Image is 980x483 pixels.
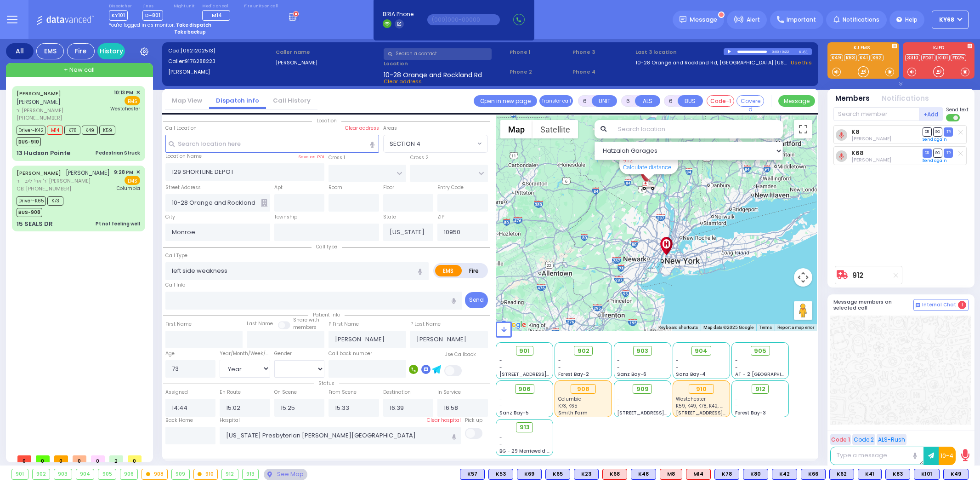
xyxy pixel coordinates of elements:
[165,125,197,132] label: Call Location
[109,10,128,21] span: KY101
[572,48,632,56] span: Phone 3
[747,16,760,24] span: Alert
[617,364,620,371] span: -
[465,292,488,308] button: Send
[574,469,599,480] div: K23
[17,455,31,462] span: 0
[558,396,582,402] span: Columbia
[936,54,950,61] a: K101
[858,54,870,61] a: K41
[676,402,728,409] span: K59, K49, K78, K42, M14
[185,57,215,65] span: 9176288223
[17,219,53,229] div: 15 SEALS DR
[120,469,138,479] div: 906
[136,168,140,176] span: ✕
[168,68,273,76] label: [PERSON_NAME]
[136,89,140,97] span: ✕
[329,154,345,161] label: Cross 1
[707,95,734,107] button: Code-1
[830,434,851,445] button: Code 1
[437,389,461,396] label: In Service
[264,469,307,480] div: See map
[558,364,561,371] span: -
[82,126,98,135] span: K49
[801,469,826,480] div: K66
[592,95,617,107] button: UNIT
[17,169,61,177] a: [PERSON_NAME]
[261,199,267,207] span: Other building occupants
[293,324,317,331] span: members
[635,48,724,56] label: Last 3 location
[635,59,788,67] a: 10-28 Orange and Rockland Rd, [GEOGRAPHIC_DATA] [US_STATE]
[165,184,201,191] label: Street Address
[623,157,633,164] a: 912
[754,346,766,356] span: 905
[558,402,578,409] span: K73, K65
[110,105,140,112] span: Westchester
[695,346,708,356] span: 904
[518,385,531,394] span: 906
[312,117,341,124] span: Location
[17,196,46,206] span: Driver-K65
[99,126,115,135] span: K59
[176,22,211,29] strong: Take dispatch
[17,90,61,97] a: [PERSON_NAME]
[680,16,686,23] img: message.svg
[617,396,620,402] span: -
[6,43,34,59] div: All
[500,120,532,138] button: Show street map
[933,127,942,136] span: SO
[923,137,947,142] a: Send again
[558,409,588,416] span: Smith Farm
[787,16,816,24] span: Important
[689,384,714,394] div: 910
[772,469,797,480] div: BLS
[735,371,803,378] span: AT - 2 [GEOGRAPHIC_DATA]
[835,93,870,104] button: Members
[885,469,910,480] div: BLS
[312,243,342,250] span: Call type
[427,14,500,25] input: (000)000-00000
[794,301,812,320] button: Drag Pegman onto the map to open Street View
[914,469,940,480] div: BLS
[946,113,961,122] label: Turn off text
[384,60,506,68] label: Location
[943,469,969,480] div: BLS
[165,417,193,424] label: Back Home
[47,126,63,135] span: M14
[782,46,790,57] div: 0:22
[73,455,86,462] span: 0
[903,46,974,52] label: KJFD
[736,95,764,107] button: Covered
[612,120,782,138] input: Search location
[17,177,110,185] span: ר' ארי' לייב - ר' [PERSON_NAME]
[96,149,140,156] div: Pedestrian Struck
[944,149,953,157] span: TR
[923,127,932,136] span: DR
[951,54,966,61] a: FD25
[117,185,140,192] span: Columbia
[128,455,142,462] span: 0
[36,455,50,462] span: 0
[858,469,882,480] div: K41
[827,46,899,52] label: KJ EMS...
[17,149,70,158] div: 13 Hudson Pointe
[274,184,283,191] label: Apt
[109,22,175,29] span: You're logged in as monitor.
[558,357,561,364] span: -
[329,350,372,357] label: Call back number
[913,299,969,311] button: Internal Chat 1
[735,364,738,371] span: -
[631,469,656,480] div: BLS
[64,126,80,135] span: K78
[181,47,215,54] span: [0921202513]
[885,469,910,480] div: K83
[676,364,679,371] span: -
[220,427,461,444] input: Search hospital
[165,135,379,152] input: Search location here
[794,268,812,287] button: Map camera controls
[194,469,218,479] div: 910
[345,125,379,132] label: Clear address
[714,469,739,480] div: BLS
[12,469,28,479] div: 901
